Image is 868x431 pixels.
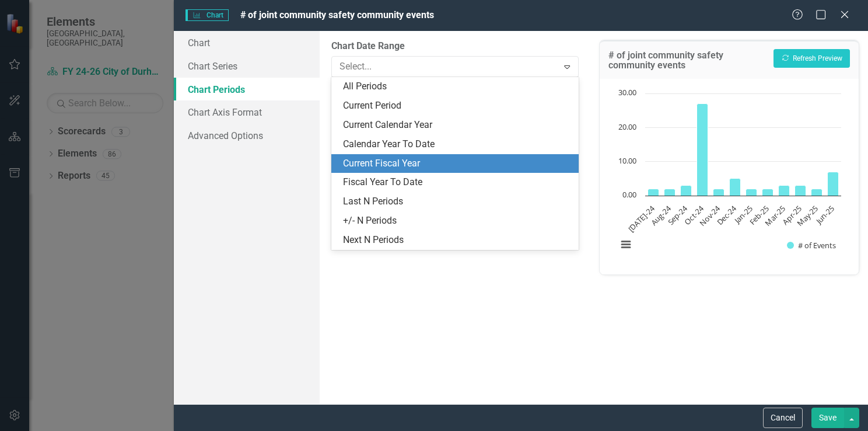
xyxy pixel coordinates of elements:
[174,124,320,147] a: Advanced Options
[343,119,572,132] div: Current Calendar Year
[762,189,773,196] path: Feb-25, 2. # of Events.
[343,214,572,228] div: +/- N Periods
[618,121,636,132] text: 20.00
[763,408,803,428] button: Cancel
[343,80,572,93] div: All Periods
[813,203,836,227] text: Jun-25
[618,237,634,253] button: View chart menu, Chart
[714,203,738,227] text: Dec-24
[811,408,844,428] button: Save
[343,138,572,151] div: Calendar Year To Date
[697,203,722,228] text: Nov-24
[611,88,847,263] svg: Interactive chart
[696,104,708,196] path: Oct-24, 27. # of Events.
[773,49,850,68] button: Refresh Preview
[745,189,757,196] path: Jan-25, 2. # of Events.
[664,189,675,196] path: Aug-24, 2. # of Events.
[625,203,657,234] text: [DATE]-24
[762,203,787,228] text: Mar-25
[780,203,803,227] text: Apr-25
[682,203,706,227] text: Oct-24
[649,203,673,227] text: Aug-24
[343,99,572,113] div: Current Period
[794,203,820,228] text: May-25
[343,157,572,171] div: Current Fiscal Year
[747,203,771,227] text: Feb-25
[827,172,838,196] path: Jun-25, 7. # of Events.
[787,240,836,251] button: Show # of Events
[343,176,572,189] div: Fiscal Year To Date
[240,9,434,20] span: # of joint community safety community events
[343,234,572,247] div: Next N Periods
[794,186,806,196] path: Apr-25, 3. # of Events.
[174,100,320,124] a: Chart Axis Format
[680,186,691,196] path: Sep-24, 3. # of Events.
[611,88,847,263] div: Chart. Highcharts interactive chart.
[729,179,740,196] path: Dec-24, 5. # of Events.
[713,189,724,196] path: Nov-24, 2. # of Events.
[174,31,320,54] a: Chart
[185,9,229,21] span: Chart
[618,87,636,98] text: 30.00
[331,40,579,53] label: Chart Date Range
[731,203,755,227] text: Jan-25
[174,78,320,101] a: Chart Periods
[608,50,768,71] h3: # of joint community safety community events
[343,195,572,208] div: Last N Periods
[665,203,689,227] text: Sep-24
[618,155,636,166] text: 10.00
[622,189,636,200] text: 0.00
[174,54,320,78] a: Chart Series
[778,186,789,196] path: Mar-25, 3. # of Events.
[647,189,659,196] path: Jul-24, 2. # of Events.
[811,189,822,196] path: May-25, 2. # of Events.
